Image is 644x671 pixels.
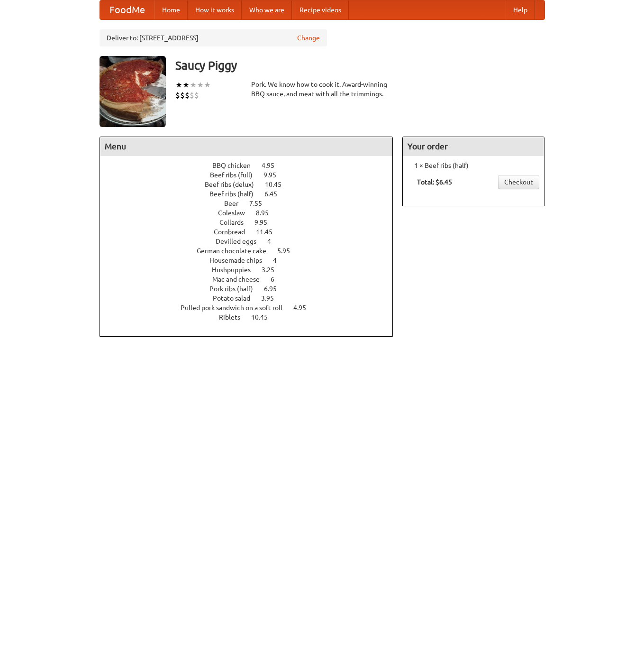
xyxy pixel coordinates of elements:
[100,56,166,127] img: angular.jpg
[242,0,292,19] a: Who we are
[181,304,324,312] a: Pulled pork sandwich on a soft roll 4.95
[197,80,204,90] li: ★
[506,0,535,19] a: Help
[293,304,316,312] span: 4.95
[251,313,277,321] span: 10.45
[209,190,295,198] a: Beef ribs (half) 6.45
[224,200,280,207] a: Beer 7.55
[254,219,277,226] span: 9.95
[212,266,292,274] a: Hushpuppies 3.25
[219,313,250,321] span: Riblets
[194,90,199,101] li: $
[219,219,285,226] a: Collards 9.95
[175,56,545,75] h3: Saucy Piggy
[256,209,278,217] span: 8.95
[297,33,320,43] a: Change
[267,238,281,245] span: 4
[224,200,248,207] span: Beer
[197,247,276,255] span: German chocolate cake
[264,285,286,293] span: 6.95
[212,162,260,169] span: BBQ chicken
[256,228,282,236] span: 11.45
[214,228,290,236] a: Cornbread 11.45
[205,181,263,188] span: Beef ribs (delux)
[498,175,539,189] a: Checkout
[249,200,272,207] span: 7.55
[181,304,292,312] span: Pulled pork sandwich on a soft roll
[209,257,294,264] a: Housemade chips 4
[219,219,253,226] span: Collards
[212,162,292,169] a: BBQ chicken 4.95
[205,181,299,188] a: Beef ribs (delux) 10.45
[216,238,289,245] a: Devilled eggs 4
[261,294,283,302] span: 3.95
[188,0,242,19] a: How it works
[212,276,269,283] span: Mac and cheese
[262,266,284,274] span: 3.25
[100,137,393,156] h4: Menu
[262,162,284,169] span: 4.95
[209,285,294,293] a: Pork ribs (half) 6.95
[273,257,286,264] span: 4
[204,80,211,90] li: ★
[216,238,266,245] span: Devilled eggs
[209,257,272,264] span: Housemade chips
[175,80,182,90] li: ★
[209,190,263,198] span: Beef ribs (half)
[212,266,260,274] span: Hushpuppies
[197,247,308,255] a: German chocolate cake 5.95
[212,276,292,283] a: Mac and cheese 6
[218,209,286,217] a: Coleslaw 8.95
[185,90,190,101] li: $
[190,80,197,90] li: ★
[251,80,393,99] div: Pork. We know how to cook it. Award-winning BBQ sauce, and meat with all the trimmings.
[219,313,285,321] a: Riblets 10.45
[210,171,294,179] a: Beef ribs (full) 9.95
[408,161,539,170] li: 1 × Beef ribs (half)
[100,0,154,19] a: FoodMe
[180,90,185,101] li: $
[100,29,327,46] div: Deliver to: [STREET_ADDRESS]
[154,0,188,19] a: Home
[190,90,194,101] li: $
[264,190,287,198] span: 6.45
[210,171,262,179] span: Beef ribs (full)
[213,294,291,302] a: Potato salad 3.95
[417,178,452,186] b: Total: $6.45
[403,137,544,156] h4: Your order
[271,276,284,283] span: 6
[182,80,190,90] li: ★
[277,247,299,255] span: 5.95
[213,294,260,302] span: Potato salad
[214,228,254,236] span: Cornbread
[175,90,180,101] li: $
[265,181,291,188] span: 10.45
[263,171,286,179] span: 9.95
[292,0,349,19] a: Recipe videos
[209,285,263,293] span: Pork ribs (half)
[218,209,254,217] span: Coleslaw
